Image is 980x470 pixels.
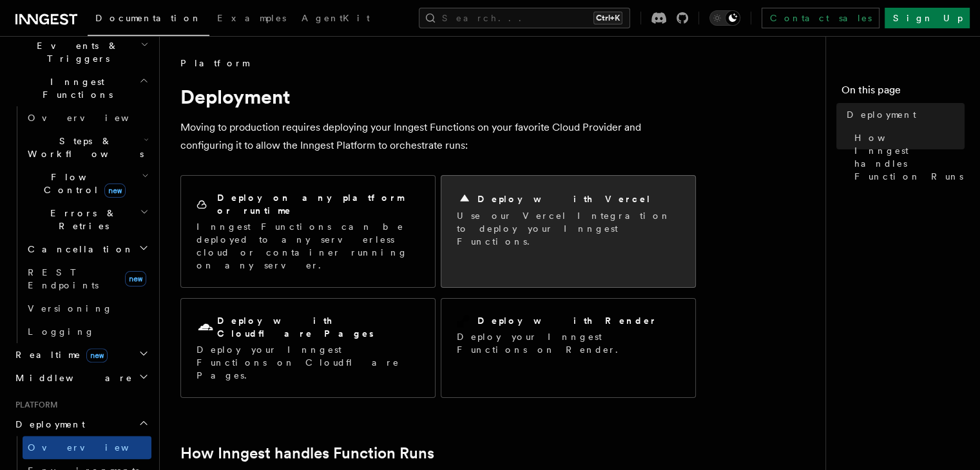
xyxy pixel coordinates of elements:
[23,243,134,256] span: Cancellation
[477,193,651,205] h2: Deploy with Vercel
[180,298,436,398] a: Deploy with Cloudflare PagesDeploy your Inngest Functions on Cloudflare Pages.
[762,8,879,28] a: Contact sales
[10,371,133,384] span: Middleware
[23,171,142,196] span: Flow Control
[849,126,965,188] a: How Inngest handles Function Runs
[28,303,113,314] span: Versioning
[23,297,151,320] a: Versioning
[302,13,370,23] span: AgentKit
[23,238,151,261] button: Cancellation
[209,4,294,35] a: Examples
[217,314,419,340] h2: Deploy with Cloudflare Pages
[197,220,419,272] p: Inngest Functions can be deployed to any serverless cloud or container running on any server.
[23,202,151,238] button: Errors & Retries
[294,4,378,35] a: AgentKit
[23,106,151,129] a: Overview
[28,326,95,337] span: Logging
[10,348,108,361] span: Realtime
[28,113,160,123] span: Overview
[180,85,696,108] h1: Deployment
[23,436,151,459] a: Overview
[23,261,151,297] a: REST Endpointsnew
[217,13,286,23] span: Examples
[10,366,151,390] button: Middleware
[180,175,436,288] a: Deploy on any platform or runtimeInngest Functions can be deployed to any serverless cloud or con...
[841,103,965,126] a: Deployment
[86,348,108,362] span: new
[180,444,434,462] a: How Inngest handles Function Runs
[841,82,965,103] h4: On this page
[28,267,99,290] span: REST Endpoints
[23,135,144,160] span: Steps & Workflows
[457,209,680,248] p: Use our Vercel Integration to deploy your Inngest Functions.
[23,165,151,202] button: Flow Controlnew
[95,13,202,23] span: Documentation
[10,70,151,106] button: Inngest Functions
[885,8,970,28] a: Sign Up
[593,12,622,24] kbd: Ctrl+K
[180,57,249,70] span: Platform
[10,106,151,343] div: Inngest Functions
[88,4,209,36] a: Documentation
[23,320,151,343] a: Logging
[709,10,740,26] button: Toggle dark mode
[457,330,680,356] p: Deploy your Inngest Functions on Render.
[419,8,630,28] button: Search...Ctrl+K
[441,175,696,288] a: Deploy with VercelUse our Vercel Integration to deploy your Inngest Functions.
[10,418,85,431] span: Deployment
[441,298,696,398] a: Deploy with RenderDeploy your Inngest Functions on Render.
[10,400,58,410] span: Platform
[217,191,419,217] h2: Deploy on any platform or runtime
[125,271,146,287] span: new
[28,442,160,453] span: Overview
[10,413,151,436] button: Deployment
[10,75,139,101] span: Inngest Functions
[197,343,419,382] p: Deploy your Inngest Functions on Cloudflare Pages.
[23,207,140,232] span: Errors & Retries
[10,343,151,366] button: Realtimenew
[197,319,215,337] svg: Cloudflare
[847,108,916,121] span: Deployment
[180,118,696,155] p: Moving to production requires deploying your Inngest Functions on your favorite Cloud Provider an...
[10,39,140,65] span: Events & Triggers
[23,129,151,165] button: Steps & Workflows
[854,131,965,183] span: How Inngest handles Function Runs
[10,34,151,70] button: Events & Triggers
[477,314,657,327] h2: Deploy with Render
[104,183,126,198] span: new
